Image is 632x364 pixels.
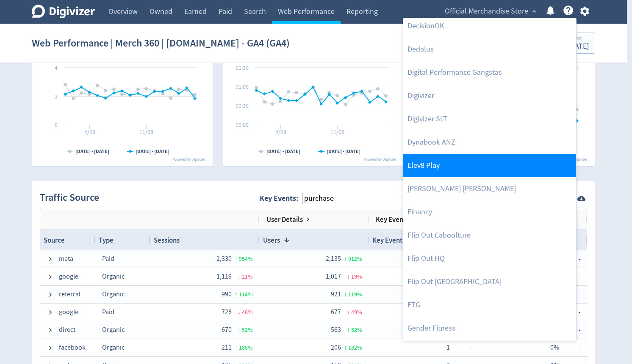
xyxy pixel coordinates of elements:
a: [DOMAIN_NAME] [403,340,576,363]
a: Digivizer [403,84,576,107]
a: FTG [403,293,576,317]
a: Dedalus [403,38,576,61]
a: Dynabook ANZ [403,131,576,154]
a: Digital Performance Gangstas [403,61,576,84]
a: Flip Out HQ [403,247,576,270]
a: Digivizer SLT [403,107,576,131]
a: Gender Fitness [403,317,576,340]
a: Flip Out [GEOGRAPHIC_DATA] [403,270,576,293]
a: Elev8 Play [403,154,576,177]
a: [PERSON_NAME] [PERSON_NAME] [403,177,576,200]
a: Flip Out Caboolture [403,224,576,247]
a: Financy [403,200,576,224]
a: DecisionOK [403,14,576,38]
